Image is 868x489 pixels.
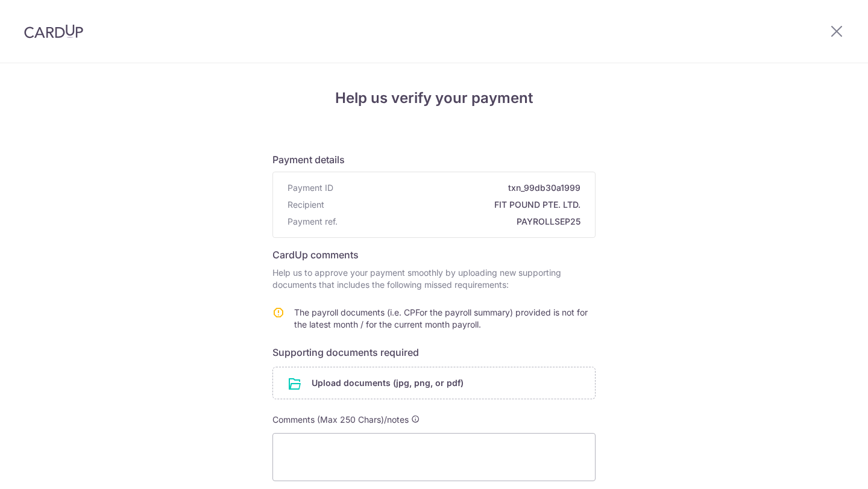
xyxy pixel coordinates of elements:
h4: Help us verify your payment [272,87,596,109]
h6: CardUp comments [272,248,596,262]
span: Payment ID [288,182,333,194]
h6: Payment details [272,152,596,167]
img: CardUp [24,24,83,39]
iframe: Opens a widget where you can find more information [790,453,856,483]
span: PAYROLLSEP25 [342,216,580,228]
span: FIT POUND PTE. LTD. [329,199,580,211]
span: Recipient [288,199,324,211]
span: The payroll documents (i.e. CPFor the payroll summary) provided is not for the latest month / for... [294,307,588,329]
h6: Supporting documents required [272,345,596,360]
span: Comments (Max 250 Chars)/notes [272,414,409,425]
p: Help us to approve your payment smoothly by uploading new supporting documents that includes the ... [272,267,596,291]
span: txn_99db30a1999 [338,182,580,194]
div: Upload documents (jpg, png, or pdf) [272,367,596,399]
span: Payment ref. [288,216,338,228]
